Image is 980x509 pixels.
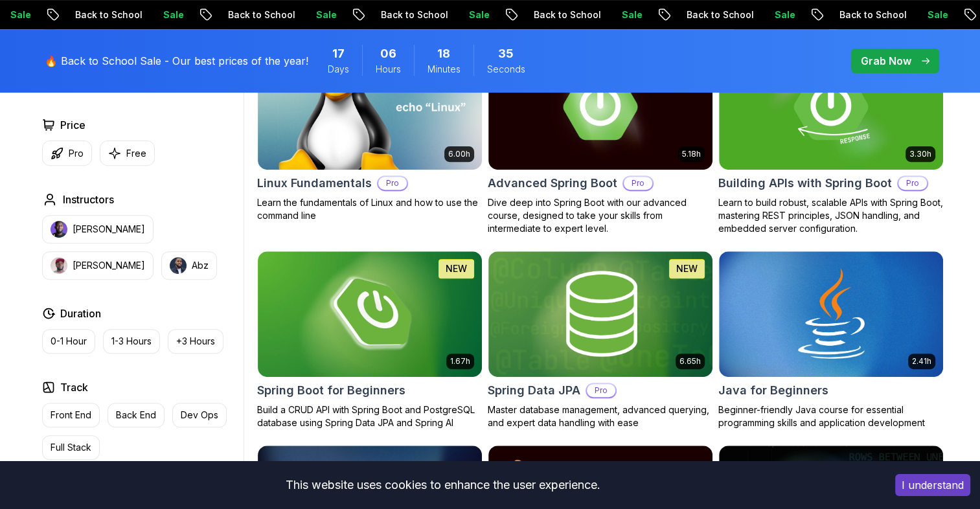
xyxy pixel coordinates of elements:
[488,174,617,192] h2: Advanced Spring Boot
[861,53,911,69] p: Grab Now
[258,251,482,377] img: Spring Boot for Beginners card
[718,174,892,192] h2: Building APIs with Spring Boot
[51,441,91,454] p: Full Stack
[719,251,943,377] img: Java for Beginners card
[100,141,155,166] button: Free
[437,45,450,63] span: 18 Minutes
[257,381,405,400] h2: Spring Boot for Beginners
[488,251,712,377] img: Spring Data JPA card
[718,403,944,429] p: Beginner-friendly Java course for essential programming skills and application development
[45,8,133,21] p: Back to School
[682,149,701,159] p: 5.18h
[504,8,592,21] p: Back to School
[42,435,100,460] button: Full Stack
[42,251,154,280] button: instructor img[PERSON_NAME]
[328,63,349,76] span: Days
[161,251,217,280] button: instructor imgAbz
[286,8,328,21] p: Sale
[257,403,483,429] p: Build a CRUD API with Spring Boot and PostgreSQL database using Spring Data JPA and Spring AI
[446,262,467,275] p: NEW
[10,471,876,499] div: This website uses cookies to enhance the user experience.
[176,335,215,348] p: +3 Hours
[258,44,482,170] img: Linux Fundamentals card
[126,147,146,160] p: Free
[257,43,483,222] a: Linux Fundamentals card6.00hLinux FundamentalsProLearn the fundamentals of Linux and how to use t...
[170,257,187,274] img: instructor img
[498,45,514,63] span: 35 Seconds
[378,177,407,190] p: Pro
[181,409,218,422] p: Dev Ops
[51,257,67,274] img: instructor img
[51,409,91,422] p: Front End
[719,44,943,170] img: Building APIs with Spring Boot card
[42,403,100,427] button: Front End
[45,53,308,69] p: 🔥 Back to School Sale - Our best prices of the year!
[108,403,165,427] button: Back End
[380,45,396,63] span: 6 Hours
[257,196,483,222] p: Learn the fundamentals of Linux and how to use the command line
[488,43,713,235] a: Advanced Spring Boot card5.18hAdvanced Spring BootProDive deep into Spring Boot with our advanced...
[69,147,84,160] p: Pro
[895,474,970,496] button: Accept cookies
[42,215,154,243] button: instructor img[PERSON_NAME]
[488,403,713,429] p: Master database management, advanced querying, and expert data handling with ease
[427,63,461,76] span: Minutes
[624,177,652,190] p: Pro
[192,259,209,272] p: Abz
[439,8,481,21] p: Sale
[718,251,944,429] a: Java for Beginners card2.41hJava for BeginnersBeginner-friendly Java course for essential program...
[912,356,931,367] p: 2.41h
[676,262,698,275] p: NEW
[103,329,160,354] button: 1-3 Hours
[679,356,701,367] p: 6.65h
[898,177,927,190] p: Pro
[63,192,114,207] h2: Instructors
[60,379,88,395] h2: Track
[168,329,223,354] button: +3 Hours
[448,149,470,159] p: 6.00h
[487,63,525,76] span: Seconds
[488,196,713,235] p: Dive deep into Spring Boot with our advanced course, designed to take your skills from intermedia...
[133,8,175,21] p: Sale
[909,149,931,159] p: 3.30h
[718,381,828,400] h2: Java for Beginners
[592,8,633,21] p: Sale
[172,403,227,427] button: Dev Ops
[51,221,67,238] img: instructor img
[42,329,95,354] button: 0-1 Hour
[810,8,898,21] p: Back to School
[73,223,145,236] p: [PERSON_NAME]
[111,335,152,348] p: 1-3 Hours
[745,8,786,21] p: Sale
[42,141,92,166] button: Pro
[488,251,713,429] a: Spring Data JPA card6.65hNEWSpring Data JPAProMaster database management, advanced querying, and ...
[60,117,85,133] h2: Price
[332,45,345,63] span: 17 Days
[51,335,87,348] p: 0-1 Hour
[718,196,944,235] p: Learn to build robust, scalable APIs with Spring Boot, mastering REST principles, JSON handling, ...
[60,306,101,321] h2: Duration
[488,381,580,400] h2: Spring Data JPA
[198,8,286,21] p: Back to School
[116,409,156,422] p: Back End
[257,174,372,192] h2: Linux Fundamentals
[73,259,145,272] p: [PERSON_NAME]
[898,8,939,21] p: Sale
[488,44,712,170] img: Advanced Spring Boot card
[587,384,615,397] p: Pro
[257,251,483,429] a: Spring Boot for Beginners card1.67hNEWSpring Boot for BeginnersBuild a CRUD API with Spring Boot ...
[718,43,944,235] a: Building APIs with Spring Boot card3.30hBuilding APIs with Spring BootProLearn to build robust, s...
[376,63,401,76] span: Hours
[351,8,439,21] p: Back to School
[450,356,470,367] p: 1.67h
[657,8,745,21] p: Back to School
